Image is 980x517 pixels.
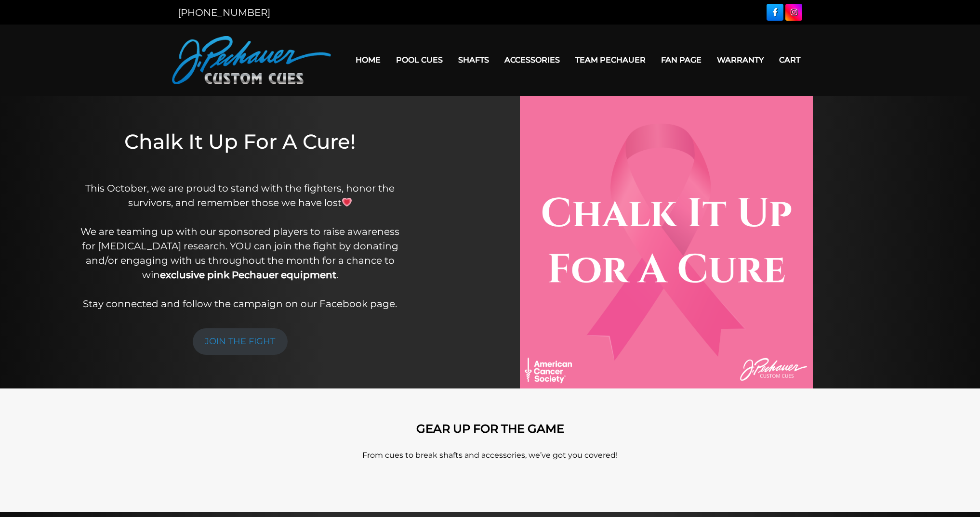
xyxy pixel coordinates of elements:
[653,48,709,72] a: Fan Page
[79,181,402,311] p: This October, we are proud to stand with the fighters, honor the survivors, and remember those we...
[568,48,653,72] a: Team Pechauer
[497,48,568,72] a: Accessories
[342,197,352,207] img: 💗
[160,269,336,281] strong: exclusive pink Pechauer equipment
[178,7,270,18] a: [PHONE_NUMBER]
[193,328,288,355] a: JOIN THE FIGHT
[771,48,808,72] a: Cart
[79,129,402,168] h1: Chalk It Up For A Cure!
[172,36,331,84] img: Pechauer Custom Cues
[450,48,497,72] a: Shafts
[215,450,765,461] p: From cues to break shafts and accessories, we’ve got you covered!
[348,48,388,72] a: Home
[388,48,450,72] a: Pool Cues
[709,48,771,72] a: Warranty
[416,422,564,436] strong: GEAR UP FOR THE GAME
